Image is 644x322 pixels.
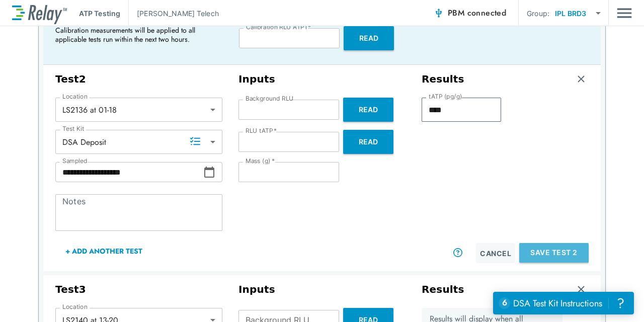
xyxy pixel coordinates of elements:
[238,73,406,86] h3: Inputs
[55,239,152,263] button: + Add Another Test
[493,292,634,314] iframe: Resource center
[576,74,586,84] img: Remove
[448,6,506,20] span: PBM
[617,4,632,23] img: Drawer Icon
[55,162,203,182] input: Choose date, selected date is Sep 25, 2025
[343,98,393,122] button: Read
[344,26,394,50] button: Read
[422,283,464,296] h3: Results
[12,3,67,24] img: LuminUltra Relay
[246,157,275,165] label: Mass (g)
[467,7,507,19] span: connected
[434,8,444,18] img: Connected Icon
[576,284,586,294] img: Remove
[527,8,549,19] p: Group:
[62,303,88,310] label: Location
[137,8,219,19] p: [PERSON_NAME] Telech
[476,243,515,263] button: Cancel
[55,283,222,296] h3: Test 3
[617,4,632,23] button: Main menu
[55,73,222,86] h3: Test 2
[246,95,293,102] label: Background RLU
[62,125,85,132] label: Test Kit
[430,3,510,23] button: PBM connected
[55,100,222,120] div: LS2136 at 01-18
[55,132,222,152] div: DSA Deposit
[238,283,406,296] h3: Inputs
[55,26,216,44] p: Calibration measurements will be applied to all applicable tests run within the next two hours.
[62,93,88,100] label: Location
[429,93,462,100] label: tATP (pg/g)
[62,157,88,165] label: Sampled
[343,130,393,154] button: Read
[79,8,120,19] p: ATP Testing
[246,127,277,134] label: RLU tATP
[422,73,464,86] h3: Results
[519,243,589,263] button: Save Test 2
[246,24,311,31] label: Calibration RLU ATP1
